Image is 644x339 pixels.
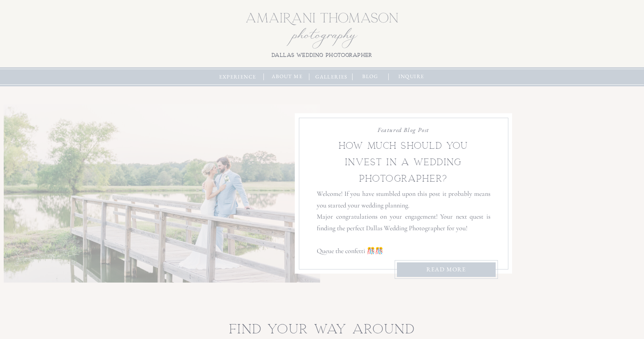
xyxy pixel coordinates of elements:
[317,188,490,257] p: Welcome! If you have stumbled upon this post it probably means you started your wedding planning....
[395,73,427,81] a: inquire
[370,126,436,133] h3: Featured Blog Post
[313,73,350,81] a: galleries
[269,73,305,81] a: about me
[217,73,258,81] a: experience
[321,138,486,173] h2: How much should you invest in a wedding photographer?
[359,73,382,81] a: blog
[272,52,372,58] b: dallas wedding photographer
[221,317,423,330] h2: find your way around
[413,265,480,274] a: READ MORE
